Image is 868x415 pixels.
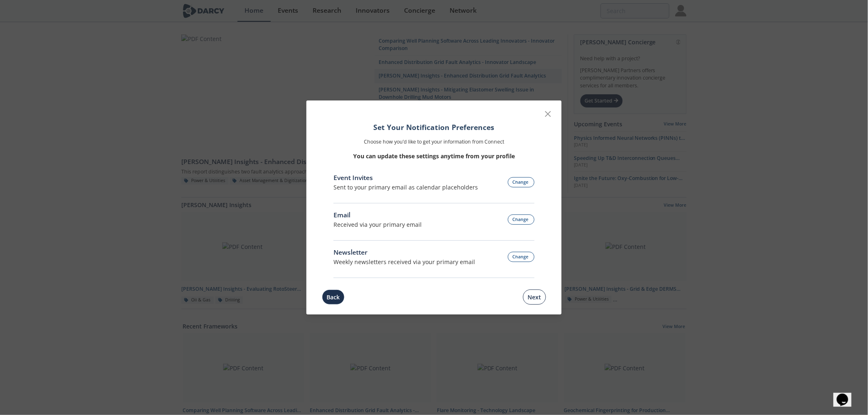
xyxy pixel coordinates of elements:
[333,248,475,258] div: Newsletter
[508,252,535,262] button: Change
[333,258,475,266] div: Weekly newsletters received via your primary email
[834,382,860,407] iframe: chat widget
[508,177,535,187] button: Change
[333,220,422,229] p: Received via your primary email
[523,290,546,305] button: Next
[333,183,478,192] div: Sent to your primary email as calendar placeholders
[333,210,422,220] div: Email
[508,214,535,225] button: Change
[333,122,535,132] h1: Set Your Notification Preferences
[322,290,345,305] button: Back
[333,152,535,160] p: You can update these settings anytime from your profile
[333,173,478,183] div: Event Invites
[333,138,535,146] p: Choose how you’d like to get your information from Connect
